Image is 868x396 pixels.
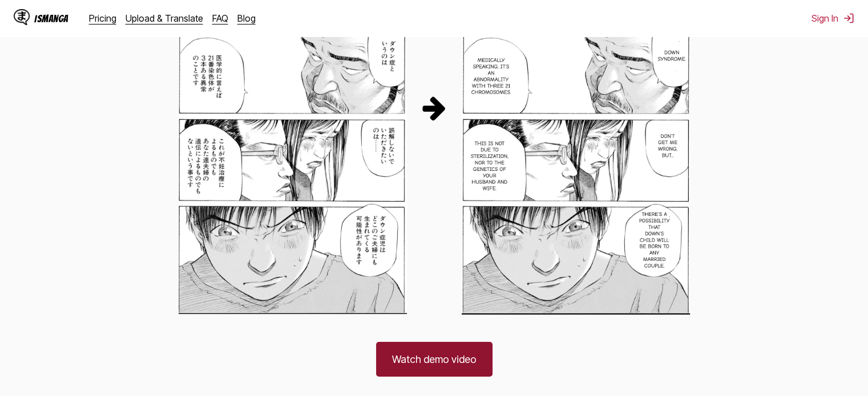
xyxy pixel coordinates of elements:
[14,9,89,27] a: IsManga LogoIsManga
[376,342,492,377] a: Watch demo video
[34,13,68,24] div: IsManga
[812,13,854,24] button: Sign In
[212,13,228,24] a: FAQ
[421,94,448,121] img: Translation Process Arrow
[89,13,116,24] a: Pricing
[14,9,30,25] img: IsManga Logo
[126,13,203,24] a: Upload & Translate
[237,13,256,24] a: Blog
[843,13,854,24] img: Sign out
